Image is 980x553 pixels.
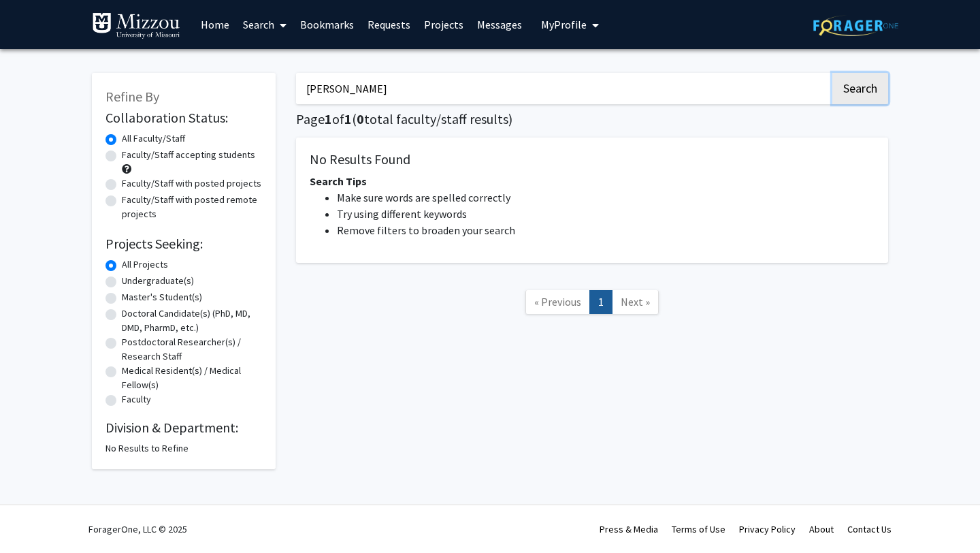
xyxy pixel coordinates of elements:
button: Search [832,73,888,104]
h5: No Results Found [310,151,875,168]
span: Next » [621,295,650,309]
img: University of Missouri Logo [92,12,180,39]
span: My Profile [541,18,587,31]
div: No Results to Refine [105,441,262,456]
input: Search Keywords [296,73,830,104]
label: Postdoctoral Researcher(s) / Research Staff [122,335,262,364]
li: Remove filters to broaden your search [337,222,875,238]
a: Search [236,1,293,48]
label: Faculty/Staff with posted projects [122,176,261,191]
a: Press & Media [600,523,658,535]
a: 1 [589,290,612,314]
a: Projects [417,1,470,48]
nav: Page navigation [296,276,888,332]
span: Search Tips [310,174,367,188]
label: All Projects [122,257,168,272]
span: 1 [344,110,352,127]
span: 0 [357,110,364,127]
img: ForagerOne Logo [813,15,898,36]
a: Privacy Policy [739,523,796,535]
a: About [809,523,834,535]
span: « Previous [534,295,581,309]
label: Doctoral Candidate(s) (PhD, MD, DMD, PharmD, etc.) [122,306,262,335]
a: Bookmarks [293,1,361,48]
li: Try using different keywords [337,206,875,222]
label: Faculty/Staff with posted remote projects [122,193,262,221]
span: 1 [325,110,332,127]
a: Contact Us [847,523,892,535]
iframe: Chat [10,492,58,543]
label: Medical Resident(s) / Medical Fellow(s) [122,364,262,392]
h2: Projects Seeking: [105,236,262,252]
h1: Page of ( total faculty/staff results) [296,111,888,127]
a: Requests [361,1,417,48]
a: Terms of Use [672,523,725,535]
a: Home [194,1,236,48]
a: Previous Page [525,290,590,314]
h2: Division & Department: [105,420,262,436]
span: Refine By [105,88,159,105]
div: ForagerOne, LLC © 2025 [88,505,187,553]
a: Messages [470,1,529,48]
li: Make sure words are spelled correctly [337,189,875,206]
a: Next Page [612,290,659,314]
label: Undergraduate(s) [122,274,194,288]
h2: Collaboration Status: [105,110,262,126]
label: Master's Student(s) [122,290,202,304]
label: Faculty/Staff accepting students [122,148,255,162]
label: Faculty [122,392,151,407]
label: All Faculty/Staff [122,131,185,146]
